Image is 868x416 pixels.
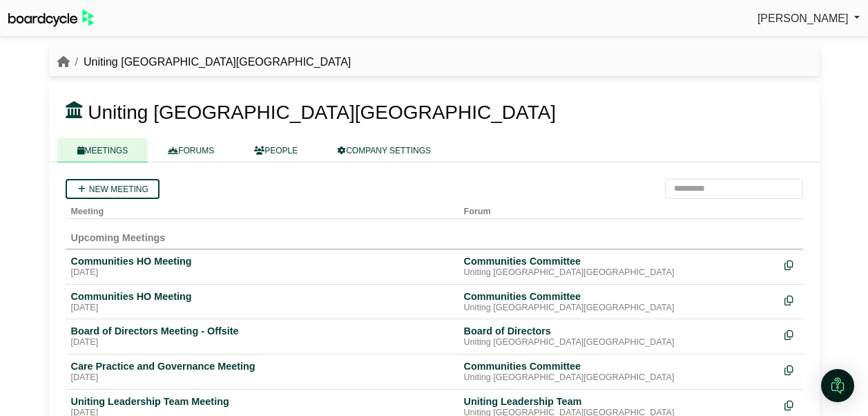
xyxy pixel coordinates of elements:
div: Communities HO Meeting [71,255,453,267]
a: [PERSON_NAME] [758,10,860,28]
a: Communities Committee Uniting [GEOGRAPHIC_DATA][GEOGRAPHIC_DATA] [464,290,773,314]
div: [DATE] [71,303,453,314]
a: FORUMS [148,138,234,162]
a: Care Practice and Governance Meeting [DATE] [71,360,453,384]
div: Care Practice and Governance Meeting [71,360,453,372]
div: Make a copy [784,290,798,309]
th: Forum [459,199,779,219]
a: New meeting [66,179,160,199]
div: [DATE] [71,267,453,278]
div: Uniting [GEOGRAPHIC_DATA][GEOGRAPHIC_DATA] [464,337,773,348]
span: Uniting [GEOGRAPHIC_DATA][GEOGRAPHIC_DATA] [88,102,556,123]
a: Communities HO Meeting [DATE] [71,290,453,314]
a: Communities Committee Uniting [GEOGRAPHIC_DATA][GEOGRAPHIC_DATA] [464,255,773,278]
div: Uniting Leadership Team Meeting [71,395,453,408]
td: Upcoming Meetings [66,218,803,249]
div: Make a copy [784,255,798,274]
div: Communities Committee [464,360,773,372]
a: MEETINGS [57,138,148,162]
div: Communities Committee [464,290,773,303]
a: COMPANY SETTINGS [318,138,451,162]
img: BoardcycleBlackGreen-aaafeed430059cb809a45853b8cf6d952af9d84e6e89e1f1685b34bfd5cb7d64.svg [8,10,94,27]
div: Uniting [GEOGRAPHIC_DATA][GEOGRAPHIC_DATA] [464,267,773,278]
div: Board of Directors Meeting - Offsite [71,325,453,337]
div: Communities HO Meeting [71,290,453,303]
div: Uniting [GEOGRAPHIC_DATA][GEOGRAPHIC_DATA] [464,303,773,314]
span: [PERSON_NAME] [758,12,849,24]
nav: breadcrumb [57,53,351,71]
div: Uniting Leadership Team [464,395,773,408]
div: Make a copy [784,325,798,343]
li: Uniting [GEOGRAPHIC_DATA][GEOGRAPHIC_DATA] [70,53,351,71]
a: Communities HO Meeting [DATE] [71,255,453,278]
a: Board of Directors Uniting [GEOGRAPHIC_DATA][GEOGRAPHIC_DATA] [464,325,773,348]
div: Open Intercom Messenger [821,369,854,402]
a: PEOPLE [234,138,318,162]
div: Communities Committee [464,255,773,267]
th: Meeting [66,199,459,219]
div: Make a copy [784,360,798,379]
div: Make a copy [784,395,798,414]
div: [DATE] [71,337,453,348]
div: [DATE] [71,372,453,384]
div: Board of Directors [464,325,773,337]
a: Board of Directors Meeting - Offsite [DATE] [71,325,453,348]
div: Uniting [GEOGRAPHIC_DATA][GEOGRAPHIC_DATA] [464,372,773,384]
a: Communities Committee Uniting [GEOGRAPHIC_DATA][GEOGRAPHIC_DATA] [464,360,773,384]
